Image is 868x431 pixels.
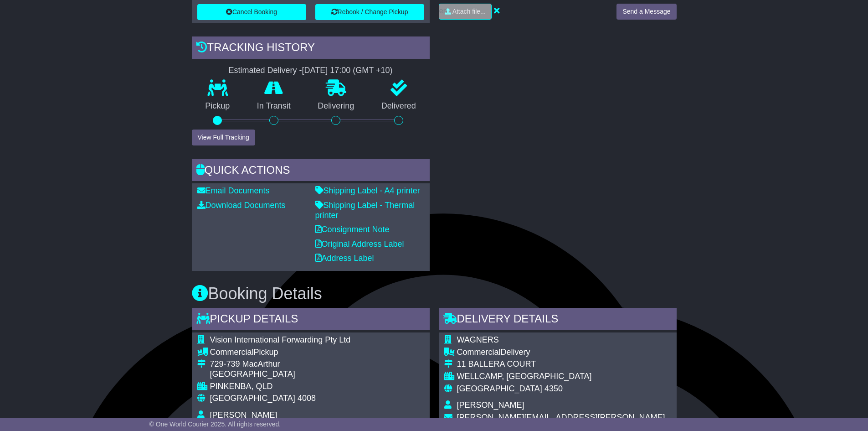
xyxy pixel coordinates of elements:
span: [GEOGRAPHIC_DATA] [210,394,295,403]
div: [GEOGRAPHIC_DATA] [210,369,424,379]
div: 729-739 MacArthur [210,359,424,369]
a: Shipping Label - A4 printer [315,186,420,195]
a: Shipping Label - Thermal printer [315,201,415,220]
div: WELLCAMP, [GEOGRAPHIC_DATA] [457,372,671,382]
div: 11 BALLERA COURT [457,359,671,369]
button: Send a Message [616,4,676,20]
a: Original Address Label [315,239,404,249]
div: Pickup Details [192,308,430,332]
button: Cancel Booking [197,4,306,20]
span: [PERSON_NAME] [210,410,277,420]
div: Tracking history [192,36,430,61]
div: Pickup [210,348,424,358]
span: [GEOGRAPHIC_DATA] [457,384,542,393]
span: Vision International Forwarding Pty Ltd [210,335,351,344]
span: 4350 [544,384,563,393]
span: © One World Courier 2025. All rights reserved. [149,421,281,428]
p: Pickup [192,101,244,111]
div: Delivery Details [439,308,677,332]
p: Delivered [368,101,430,111]
div: Estimated Delivery - [192,66,430,76]
span: WAGNERS [457,335,499,344]
span: [PERSON_NAME] [457,400,524,410]
a: Download Documents [197,201,286,210]
button: View Full Tracking [192,130,255,145]
div: [DATE] 17:00 (GMT +10) [302,66,393,76]
a: Consignment Note [315,225,390,234]
p: Delivering [304,101,368,111]
a: Address Label [315,254,374,263]
div: Quick Actions [192,159,430,184]
span: Commercial [210,348,254,357]
span: Commercial [457,348,501,357]
p: In Transit [243,101,304,111]
div: PINKENBA, QLD [210,382,424,392]
h3: Booking Details [192,285,677,303]
div: Delivery [457,348,671,358]
span: 4008 [298,394,316,403]
button: Rebook / Change Pickup [315,4,424,20]
a: Email Documents [197,186,270,195]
